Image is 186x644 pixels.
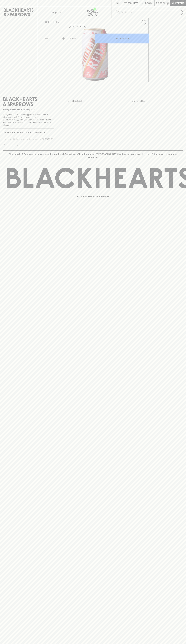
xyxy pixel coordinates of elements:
p: 6 Pack [70,37,77,40]
a: SHOP [52,21,58,23]
a: HOME [44,21,50,23]
button: Shop [37,6,74,18]
input: Try "Pinot noir" [121,10,181,15]
p: OTHER AREAS [68,99,119,103]
p: Login [145,2,152,5]
img: 52208.png [42,27,149,82]
p: Checkout [172,2,184,5]
p: Shop [51,11,57,14]
button: Add to wishlist [140,19,147,26]
p: $0.00 [156,2,162,5]
div: 6 Pack [68,36,95,41]
button: ADD TO CART [95,34,149,43]
strong: Liquor License #32064953 [29,119,54,121]
p: ⠀ [37,2,40,5]
p: It is against the law to sell or supply alcohol to, or to obtain alcohol on behalf of a person un... [3,113,54,126]
p: SUBSCRIBE [42,138,53,141]
p: Wishlist [128,2,138,5]
button: SUBSCRIBE [41,136,54,142]
p: Sibling owned and run since [DATE] [3,108,54,111]
p: 0 [167,2,168,4]
p: ADD TO CART [115,37,129,40]
button: Add to wishlist [69,25,86,28]
p: Blackhearts & Sparrows acknowledges the traditional Custodians of land throughout [GEOGRAPHIC_DAT... [5,153,181,159]
p: OUR STORES [132,99,183,103]
input: e.g. jane@blackheartsandsparrows.com.au [5,137,41,141]
p: Subscribe to The Blackhearts Newsletter [3,131,54,134]
p: We will never spam you [3,144,54,146]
